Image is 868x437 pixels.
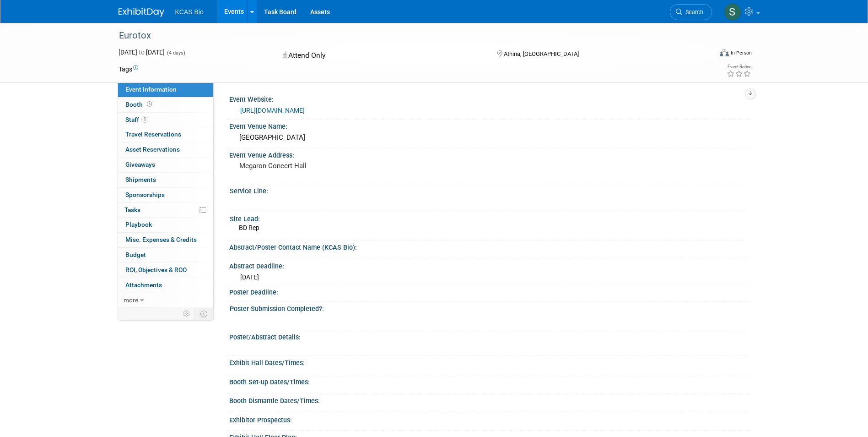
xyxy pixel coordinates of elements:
[125,161,155,168] span: Giveaways
[240,107,305,114] a: [URL][DOMAIN_NAME]
[229,120,750,131] div: Event Venue Name:
[230,212,746,224] div: Site Lead:
[229,394,750,405] div: Booth Dismantle Dates/Times:
[166,50,185,56] span: (4 days)
[118,142,213,157] a: Asset Reservations
[229,148,750,160] div: Event Venue Address:
[125,236,197,243] span: Misc. Expenses & Credits
[125,191,165,198] span: Sponsorships
[118,113,213,127] a: Staff1
[229,93,750,104] div: Event Website:
[118,218,213,232] a: Playbook
[727,65,751,69] div: Event Rating
[125,251,146,258] span: Budget
[230,302,746,313] div: Poster Submission Completed?:
[119,8,164,17] img: ExhibitDay
[125,176,156,183] span: Shipments
[236,131,743,145] div: [GEOGRAPHIC_DATA]
[118,82,213,97] a: Event Information
[194,308,213,320] td: Toggle Event Tabs
[280,48,482,64] div: Attend Only
[118,127,213,142] a: Travel Reservations
[118,188,213,202] a: Sponsorships
[125,86,177,93] span: Event Information
[229,240,750,252] div: Abstract/Poster Contact Name (KCAS Bio):
[118,233,213,247] a: Misc. Expenses & Credits
[118,203,213,218] a: Tasks
[240,273,259,281] span: [DATE]
[229,330,750,342] div: Poster/Abstract Details:
[118,173,213,187] a: Shipments
[504,50,579,57] span: Athina, [GEOGRAPHIC_DATA]
[239,162,436,170] pre: Megaron Concert Hall
[229,375,750,387] div: Booth Set-up Dates/Times:
[229,259,750,271] div: Abstract Deadline:
[145,101,154,108] span: Booth not reserved yet
[125,131,181,138] span: Travel Reservations
[125,116,148,123] span: Staff
[125,266,187,273] span: ROI, Objectives & ROO
[229,356,750,367] div: Exhibit Hall Dates/Times:
[116,27,698,44] div: Eurotox
[230,184,746,196] div: Service Line:
[118,293,213,308] a: more
[239,224,259,231] span: BD Rep
[118,98,213,112] a: Booth
[720,49,729,56] img: Format-Inperson.png
[141,116,148,123] span: 1
[175,8,204,16] span: KCAS Bio
[229,285,750,297] div: Poster Deadline:
[125,146,180,153] span: Asset Reservations
[124,206,140,213] span: Tasks
[670,4,712,20] a: Search
[229,413,750,425] div: Exhibitor Prospectus:
[682,9,703,16] span: Search
[119,49,165,56] span: [DATE] [DATE]
[137,49,146,56] span: to
[118,248,213,262] a: Budget
[118,263,213,278] a: ROI, Objectives & ROO
[179,308,195,320] td: Personalize Event Tab Strip
[730,49,752,56] div: In-Person
[118,158,213,172] a: Giveaways
[724,3,741,21] img: Sean Utley
[125,221,152,228] span: Playbook
[124,296,138,304] span: more
[125,101,154,108] span: Booth
[658,48,752,61] div: Event Format
[125,281,162,289] span: Attachments
[118,278,213,293] a: Attachments
[119,65,138,74] td: Tags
